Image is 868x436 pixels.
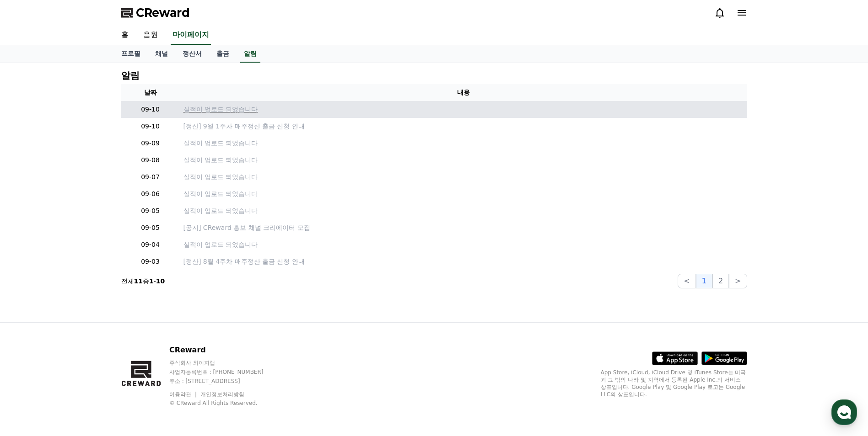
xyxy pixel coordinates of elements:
[183,206,744,216] a: 실적이 업로드 되었습니다
[134,277,143,285] strong: 11
[121,276,165,286] p: 전체 중 -
[125,257,176,266] p: 09-03
[125,172,176,182] p: 09-07
[3,290,60,313] a: 홈
[125,138,176,148] p: 09-09
[169,345,281,356] p: CReward
[678,274,695,288] button: <
[149,277,154,285] strong: 1
[125,223,176,233] p: 09-05
[118,290,176,313] a: 설정
[125,240,176,250] p: 09-04
[180,84,747,101] th: 내용
[121,5,190,20] a: CReward
[696,274,712,288] button: 1
[175,45,209,63] a: 정산서
[601,369,747,398] p: App Store, iCloud, iCloud Drive 및 iTunes Store는 미국과 그 밖의 나라 및 지역에서 등록된 Apple Inc.의 서비스 상표입니다. Goo...
[712,274,729,288] button: 2
[60,290,118,313] a: 대화
[121,70,140,80] h4: 알림
[169,399,281,407] p: © CReward All Rights Reserved.
[114,45,148,63] a: 프로필
[169,368,281,376] p: 사업자등록번호 : [PHONE_NUMBER]
[183,155,744,165] a: 실적이 업로드 되었습니다
[125,105,176,114] p: 09-10
[209,45,237,63] a: 출금
[121,84,180,101] th: 날짜
[171,26,211,45] a: 마이페이지
[125,122,176,131] p: 09-10
[125,206,176,216] p: 09-05
[136,26,165,45] a: 음원
[183,172,744,182] a: 실적이 업로드 되었습니다
[114,26,136,45] a: 홈
[169,391,198,398] a: 이용약관
[169,359,281,367] p: 주식회사 와이피랩
[148,45,175,63] a: 채널
[183,240,744,250] a: 실적이 업로드 되었습니다
[29,303,34,311] span: 홈
[169,378,281,385] p: 주소 : [STREET_ADDRESS]
[125,189,176,199] p: 09-06
[200,391,244,398] a: 개인정보처리방침
[183,122,744,131] a: [정산] 9월 1주차 매주정산 출금 신청 안내
[156,277,165,285] strong: 10
[84,304,95,311] span: 대화
[183,257,744,266] a: [정산] 8월 4주차 매주정산 출금 신청 안내
[240,45,260,63] a: 알림
[183,105,744,114] a: 실적이 업로드 되었습니다
[183,189,744,199] a: 실적이 업로드 되었습니다
[729,274,747,288] button: >
[141,303,152,311] span: 설정
[125,155,176,165] p: 09-08
[136,5,190,20] span: CReward
[183,223,744,233] a: [공지] CReward 홍보 채널 크리에이터 모집
[183,138,744,148] a: 실적이 업로드 되었습니다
